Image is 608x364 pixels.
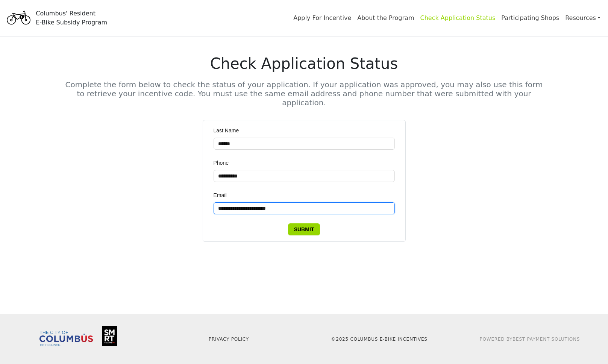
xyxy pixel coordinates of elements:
label: Last Name [214,126,244,135]
a: Participating Shops [501,14,559,21]
label: Phone [214,159,234,167]
button: Submit [288,223,320,235]
a: Check Application Status [420,14,496,24]
input: Last Name [214,138,395,150]
a: Powered ByBest Payment Solutions [480,337,580,342]
input: Phone [214,170,395,182]
img: Smart Columbus [102,326,117,346]
a: Privacy Policy [209,337,249,342]
div: Columbus' Resident E-Bike Subsidy Program [36,9,107,27]
span: Submit [294,225,314,234]
img: Columbus City Council [39,331,93,346]
label: Email [214,191,232,199]
a: About the Program [357,14,414,21]
h5: Complete the form below to check the status of your application. If your application was approved... [65,80,543,107]
input: Email [214,202,395,214]
h1: Check Application Status [65,55,543,73]
img: Program logo [5,5,33,31]
p: © 2025 Columbus E-Bike Incentives [309,336,450,343]
a: Columbus' ResidentE-Bike Subsidy Program [5,13,107,22]
a: Resources [565,11,600,26]
a: Apply For Incentive [293,14,351,21]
